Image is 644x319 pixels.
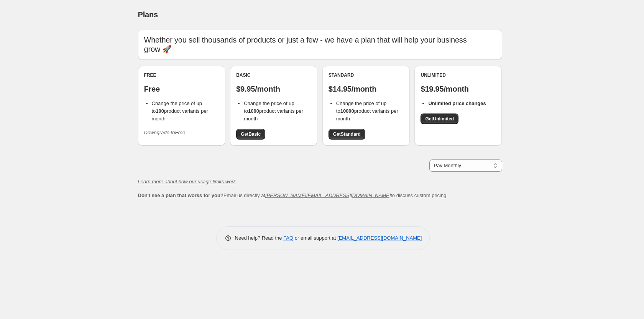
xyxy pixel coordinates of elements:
p: Free [144,84,219,94]
button: Downgrade toFree [140,127,190,139]
b: 100 [156,108,164,114]
span: Change the price of up to product variants per month [152,100,208,122]
b: Don't see a plan that works for you? [138,192,223,198]
b: 10000 [340,108,354,114]
a: [EMAIL_ADDRESS][DOMAIN_NAME] [337,235,422,241]
span: Change the price of up to product variants per month [336,100,398,122]
span: Change the price of up to product variants per month [244,100,303,122]
a: GetUnlimited [421,113,458,124]
div: Unlimited [421,72,496,78]
a: FAQ [283,235,293,241]
span: Get Unlimited [425,116,454,122]
a: GetStandard [329,129,365,140]
div: Free [144,72,219,78]
span: Get Basic [241,131,261,137]
div: Standard [329,72,404,78]
span: Get Standard [333,131,361,137]
span: Plans [138,10,158,19]
span: Need help? Read the [235,235,284,241]
p: $19.95/month [421,84,496,94]
b: Unlimited price changes [428,100,486,106]
span: or email support at [293,235,337,241]
div: Basic [236,72,311,78]
a: [PERSON_NAME][EMAIL_ADDRESS][DOMAIN_NAME] [265,192,391,198]
p: Whether you sell thousands of products or just a few - we have a plan that will help your busines... [144,35,496,54]
a: GetBasic [236,129,265,140]
span: Email us directly at to discuss custom pricing [138,192,447,198]
a: Learn more about how our usage limits work [138,179,236,184]
i: Downgrade to Free [144,130,186,135]
p: $9.95/month [236,84,311,94]
p: $14.95/month [329,84,404,94]
b: 1000 [248,108,259,114]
